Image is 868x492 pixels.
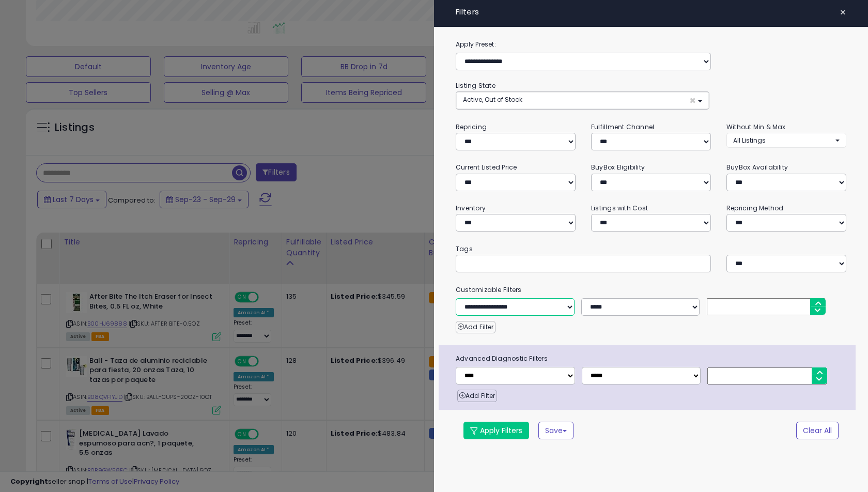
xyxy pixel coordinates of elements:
[726,133,846,148] button: All Listings
[456,8,846,17] h4: Filters
[456,204,486,212] small: Inventory
[726,204,784,212] small: Repricing Method
[726,163,788,172] small: BuyBox Availability
[591,122,654,131] small: Fulfillment Channel
[835,5,850,20] button: ×
[456,92,709,109] button: Active, Out of Stock ×
[456,122,487,131] small: Repricing
[796,422,839,439] button: Clear All
[591,204,648,212] small: Listings with Cost
[463,95,522,104] span: Active, Out of Stock
[591,163,645,172] small: BuyBox Eligibility
[456,321,495,333] button: Add Filter
[456,163,517,172] small: Current Listed Price
[448,39,854,50] label: Apply Preset:
[457,390,497,402] button: Add Filter
[448,284,854,296] small: Customizable Filters
[456,81,495,90] small: Listing State
[733,136,766,145] span: All Listings
[463,422,529,439] button: Apply Filters
[840,5,846,20] span: ×
[538,422,574,439] button: Save
[448,243,854,255] small: Tags
[726,122,786,131] small: Without Min & Max
[689,95,696,106] span: ×
[448,353,856,364] span: Advanced Diagnostic Filters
